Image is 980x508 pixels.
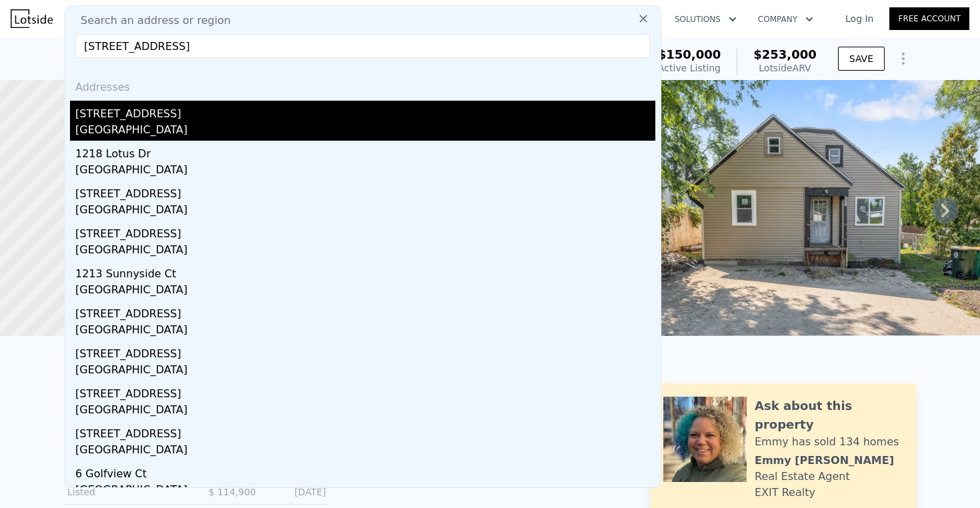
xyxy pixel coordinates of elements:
[70,69,655,101] div: Addresses
[70,13,231,29] span: Search an address or region
[755,453,894,469] div: Emmy [PERSON_NAME]
[658,63,721,73] span: Active Listing
[75,242,655,261] div: [GEOGRAPHIC_DATA]
[75,162,655,181] div: [GEOGRAPHIC_DATA]
[829,12,889,25] a: Log In
[755,485,815,501] div: EXIT Realty
[75,101,655,122] div: [STREET_ADDRESS]
[75,282,655,301] div: [GEOGRAPHIC_DATA]
[889,7,969,30] a: Free Account
[755,469,850,485] div: Real Estate Agent
[747,7,824,31] button: Company
[63,48,376,67] div: [STREET_ADDRESS] , [GEOGRAPHIC_DATA] , IL 60073
[75,202,655,221] div: [GEOGRAPHIC_DATA]
[75,181,655,202] div: [STREET_ADDRESS]
[267,485,326,499] div: [DATE]
[75,261,655,282] div: 1213 Sunnyside Ct
[75,381,655,402] div: [STREET_ADDRESS]
[63,389,330,402] div: LISTING & SALE HISTORY
[75,301,655,322] div: [STREET_ADDRESS]
[209,487,256,497] span: $ 114,900
[753,47,817,61] span: $253,000
[838,47,885,71] button: SAVE
[75,402,655,421] div: [GEOGRAPHIC_DATA]
[75,322,655,341] div: [GEOGRAPHIC_DATA]
[67,485,186,499] div: Listed
[664,7,747,31] button: Solutions
[890,45,917,72] button: Show Options
[75,221,655,242] div: [STREET_ADDRESS]
[75,141,655,162] div: 1218 Lotus Dr
[75,421,655,442] div: [STREET_ADDRESS]
[755,397,903,434] div: Ask about this property
[11,9,53,28] img: Lotside
[75,482,655,501] div: [GEOGRAPHIC_DATA]
[75,122,655,141] div: [GEOGRAPHIC_DATA]
[75,341,655,362] div: [STREET_ADDRESS]
[75,461,655,482] div: 6 Golfview Ct
[75,442,655,461] div: [GEOGRAPHIC_DATA]
[658,47,721,61] span: $150,000
[75,34,650,58] input: Enter an address, city, region, neighborhood or zip code
[755,434,899,450] div: Emmy has sold 134 homes
[75,362,655,381] div: [GEOGRAPHIC_DATA]
[753,61,817,75] div: Lotside ARV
